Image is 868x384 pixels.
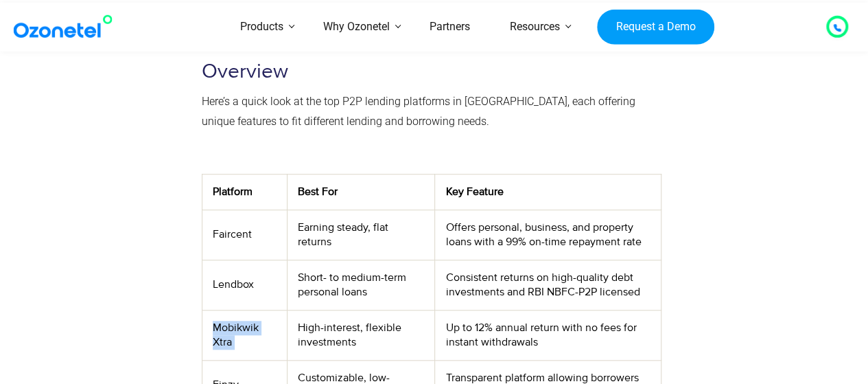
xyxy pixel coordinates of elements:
td: Mobikwik Xtra [202,310,287,360]
a: Why Ozonetel [303,3,410,52]
a: Resources [490,3,580,52]
th: Key Feature [435,174,661,210]
td: High-interest, flexible investments [287,310,435,360]
th: Best For [287,174,435,210]
td: Lendbox [202,260,287,310]
td: Faircent [202,210,287,260]
td: Offers personal, business, and property loans with a 99% on-time repayment rate [435,210,661,260]
a: Request a Demo [597,9,714,45]
span: Here’s a quick look at the top P2P lending platforms in [GEOGRAPHIC_DATA], each offering unique f... [202,95,635,128]
a: Products [220,3,303,52]
th: Platform [202,174,287,210]
a: Partners [410,3,490,52]
td: Short- to medium-term personal loans [287,260,435,310]
span: Overview [202,59,288,84]
td: Consistent returns on high-quality debt investments and RBI NBFC-P2P licensed [435,260,661,310]
td: Earning steady, flat returns [287,210,435,260]
td: Up to 12% annual return with no fees for instant withdrawals [435,310,661,360]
